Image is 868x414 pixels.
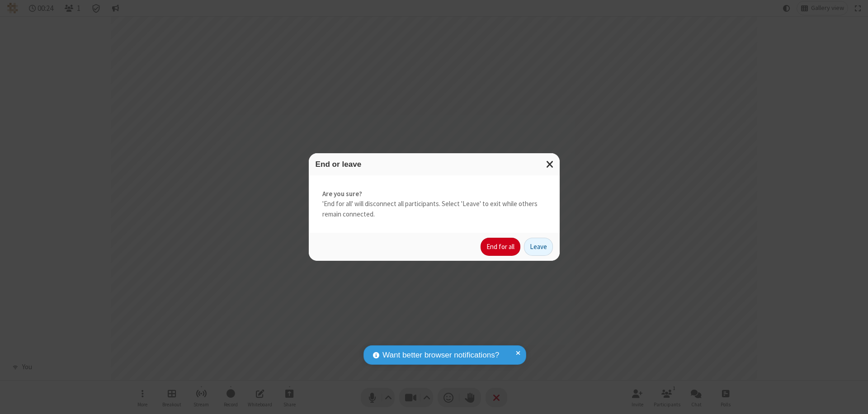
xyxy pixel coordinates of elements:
[322,189,546,199] strong: Are you sure?
[309,175,560,233] div: 'End for all' will disconnect all participants. Select 'Leave' to exit while others remain connec...
[382,349,499,361] span: Want better browser notifications?
[481,238,520,256] button: End for all
[316,160,553,169] h3: End or leave
[524,238,553,256] button: Leave
[541,153,560,175] button: Close modal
